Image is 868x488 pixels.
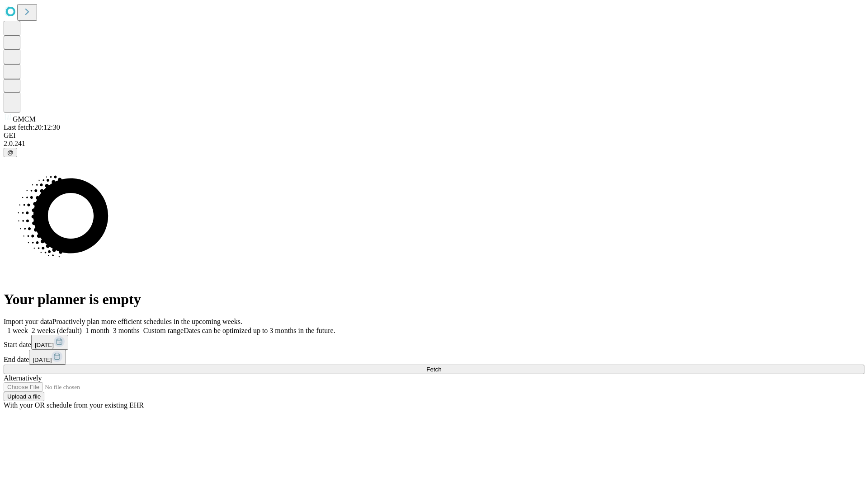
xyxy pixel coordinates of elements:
[4,335,864,350] div: Start date
[4,401,144,409] span: With your OR schedule from your existing EHR
[4,140,864,148] div: 2.0.241
[4,291,864,308] h1: Your planner is empty
[13,115,36,123] span: GMCM
[426,366,441,373] span: Fetch
[52,318,242,325] span: Proactively plan more efficient schedules in the upcoming weeks.
[29,350,66,365] button: [DATE]
[143,327,184,334] span: Custom range
[4,374,42,382] span: Alternatively
[4,392,44,401] button: Upload a file
[113,327,140,334] span: 3 months
[7,149,14,156] span: @
[7,327,28,334] span: 1 week
[184,327,335,334] span: Dates can be optimized up to 3 months in the future.
[4,148,17,157] button: @
[4,350,864,365] div: End date
[32,327,82,334] span: 2 weeks (default)
[4,318,52,325] span: Import your data
[85,327,109,334] span: 1 month
[4,365,864,374] button: Fetch
[31,335,68,350] button: [DATE]
[4,123,60,131] span: Last fetch: 20:12:30
[35,342,54,348] span: [DATE]
[4,131,864,140] div: GEI
[33,357,52,363] span: [DATE]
